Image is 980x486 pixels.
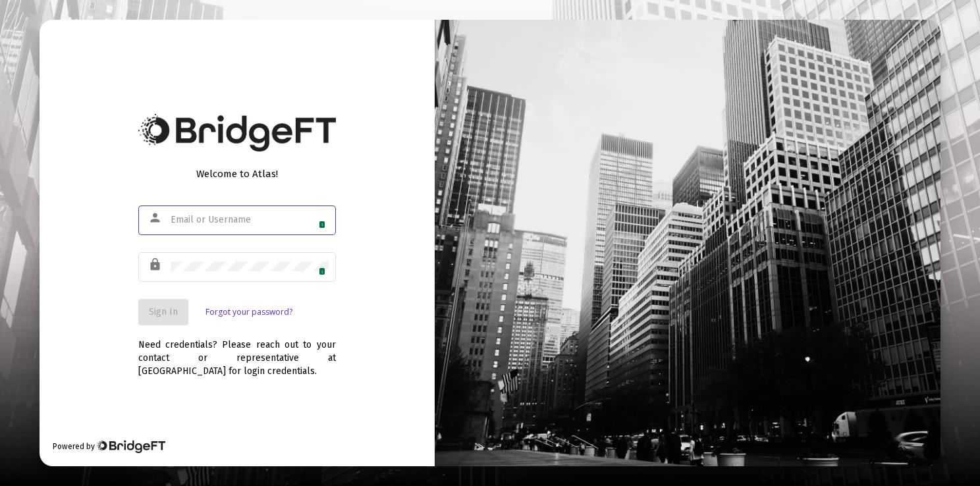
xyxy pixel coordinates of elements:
img: npw-badge-icon.svg [313,261,323,272]
span: 1 [319,221,326,229]
img: Bridge Financial Technology Logo [96,440,165,453]
img: Bridge Financial Technology Logo [138,114,336,151]
span: Sign In [149,306,178,317]
span: 1 [319,267,326,275]
a: Forgot your password? [205,306,292,319]
mat-icon: person [148,210,164,226]
div: Need credentials? Please reach out to your contact or representative at [GEOGRAPHIC_DATA] for log... [138,325,336,378]
button: Sign In [138,299,188,325]
img: npw-badge-icon.svg [313,215,323,225]
div: Powered by [53,440,165,453]
mat-icon: lock [148,257,164,273]
input: Email or Username [171,215,329,225]
div: Welcome to Atlas! [138,167,336,180]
